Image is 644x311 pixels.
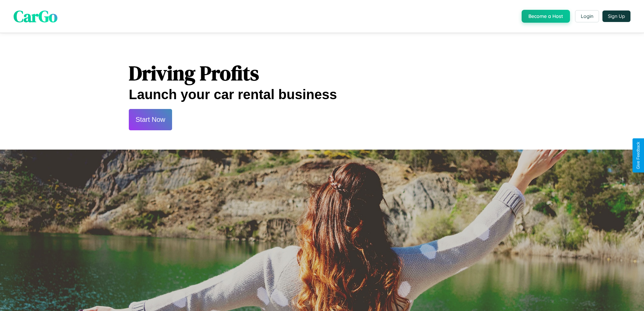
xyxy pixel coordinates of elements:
button: Login [575,10,599,22]
button: Sign Up [602,10,630,22]
span: CarGo [14,5,57,27]
button: Start Now [129,109,172,130]
h2: Launch your car rental business [129,87,515,102]
h1: Driving Profits [129,59,515,87]
button: Become a Host [522,10,570,23]
div: Give Feedback [636,142,641,169]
